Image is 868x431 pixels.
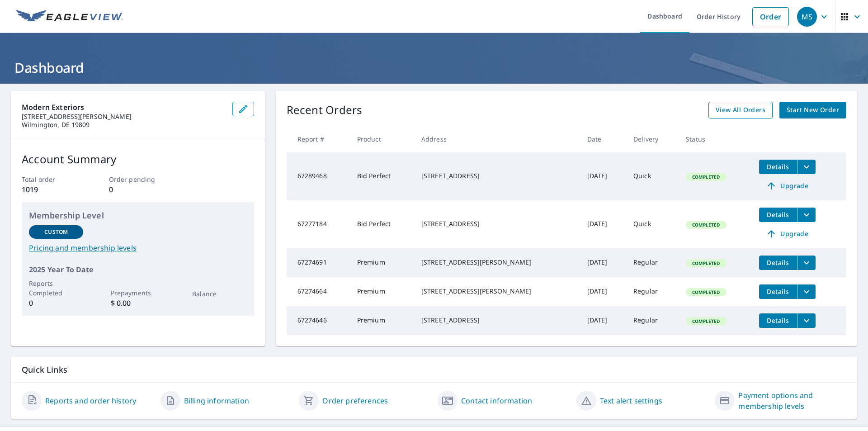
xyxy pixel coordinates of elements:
a: Contact information [461,395,532,406]
a: Billing information [184,395,249,406]
p: Account Summary [22,151,254,167]
a: Payment options and membership levels [738,390,846,412]
button: detailsBtn-67289468 [759,160,797,174]
span: Upgrade [764,228,810,239]
p: Custom [44,228,68,236]
img: EV Logo [16,10,123,24]
p: $ 0.00 [111,298,165,308]
button: detailsBtn-67274664 [759,284,797,299]
th: Address [414,126,580,152]
h1: Dashboard [11,58,857,77]
td: 67274691 [287,248,350,277]
td: 67274646 [287,306,350,335]
a: Text alert settings [600,395,662,406]
td: [DATE] [580,152,626,200]
td: Regular [626,277,679,306]
a: Pricing and membership levels [29,242,247,253]
button: filesDropdownBtn-67277184 [797,208,816,222]
span: Details [764,316,792,325]
td: Quick [626,200,679,248]
span: Details [764,162,792,171]
th: Report # [287,126,350,152]
div: [STREET_ADDRESS][PERSON_NAME] [421,258,573,267]
p: Recent Orders [287,102,363,118]
td: [DATE] [580,248,626,277]
span: Details [764,258,792,267]
span: Completed [687,318,725,324]
td: Regular [626,248,679,277]
p: Order pending [109,175,167,184]
a: Order preferences [322,395,388,406]
button: detailsBtn-67274691 [759,256,797,270]
a: Upgrade [759,227,816,241]
span: View All Orders [716,104,765,116]
div: [STREET_ADDRESS] [421,219,573,228]
p: [STREET_ADDRESS][PERSON_NAME] [22,113,225,121]
td: Bid Perfect [350,200,414,248]
td: Regular [626,306,679,335]
p: 2025 Year To Date [29,264,247,275]
th: Date [580,126,626,152]
button: filesDropdownBtn-67274646 [797,313,816,328]
td: [DATE] [580,306,626,335]
span: Details [764,210,792,219]
a: Start New Order [779,102,846,118]
p: Wilmington, DE 19809 [22,121,225,129]
button: filesDropdownBtn-67289468 [797,160,816,174]
button: filesDropdownBtn-67274664 [797,284,816,299]
div: MS [797,7,817,27]
td: Premium [350,306,414,335]
p: Prepayments [111,288,165,298]
button: detailsBtn-67274646 [759,313,797,328]
button: detailsBtn-67277184 [759,208,797,222]
p: 0 [29,298,83,308]
td: 67274664 [287,277,350,306]
span: Upgrade [764,180,810,191]
div: [STREET_ADDRESS][PERSON_NAME] [421,287,573,296]
p: Reports Completed [29,279,83,298]
span: Completed [687,260,725,266]
td: [DATE] [580,200,626,248]
span: Completed [687,289,725,295]
th: Product [350,126,414,152]
p: 1019 [22,184,80,195]
div: [STREET_ADDRESS] [421,171,573,180]
td: 67277184 [287,200,350,248]
th: Delivery [626,126,679,152]
a: Reports and order history [45,395,136,406]
td: [DATE] [580,277,626,306]
td: Bid Perfect [350,152,414,200]
td: 67289468 [287,152,350,200]
a: Upgrade [759,179,816,193]
p: Quick Links [22,364,846,375]
p: Modern Exteriors [22,102,225,113]
td: Quick [626,152,679,200]
span: Completed [687,222,725,228]
button: filesDropdownBtn-67274691 [797,256,816,270]
p: 0 [109,184,167,195]
div: [STREET_ADDRESS] [421,316,573,325]
span: Details [764,287,792,296]
td: Premium [350,248,414,277]
p: Total order [22,175,80,184]
a: Order [752,7,789,26]
th: Status [679,126,752,152]
span: Completed [687,174,725,180]
span: Start New Order [787,104,839,116]
td: Premium [350,277,414,306]
p: Balance [192,289,246,298]
p: Membership Level [29,209,247,222]
a: View All Orders [708,102,773,118]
